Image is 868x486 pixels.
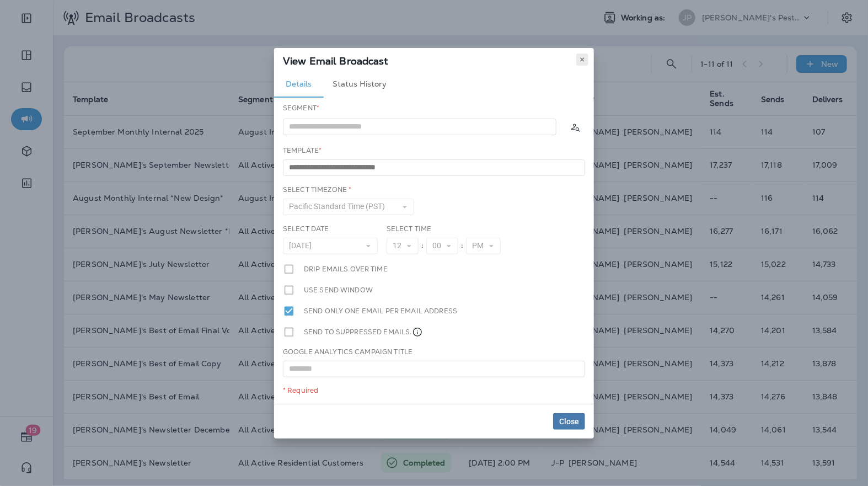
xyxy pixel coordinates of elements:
[283,348,412,356] label: Google Analytics Campaign Title
[283,199,414,215] button: Pacific Standard Time (PST)
[283,238,378,254] button: [DATE]
[565,117,585,137] button: Calculate the estimated number of emails to be sent based on selected segment. (This could take a...
[283,185,351,194] label: Select Timezone
[426,238,458,254] button: 00
[387,225,432,233] label: Select Time
[393,241,406,250] span: 12
[283,146,322,155] label: Template
[289,202,389,211] span: Pacific Standard Time (PST)
[458,238,466,254] div: :
[283,225,329,233] label: Select Date
[304,284,373,296] label: Use send window
[466,238,501,254] button: PM
[559,418,579,425] span: Close
[432,241,446,250] span: 00
[419,238,426,254] div: :
[283,104,319,113] label: Segment
[283,386,585,395] div: * Required
[274,71,324,98] button: Details
[387,238,419,254] button: 12
[304,263,388,275] label: Drip emails over time
[304,326,423,338] label: Send to suppressed emails.
[274,48,594,71] div: View Email Broadcast
[472,241,488,250] span: PM
[553,413,585,430] button: Close
[324,71,395,98] button: Status History
[304,305,457,317] label: Send only one email per email address
[289,241,316,250] span: [DATE]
